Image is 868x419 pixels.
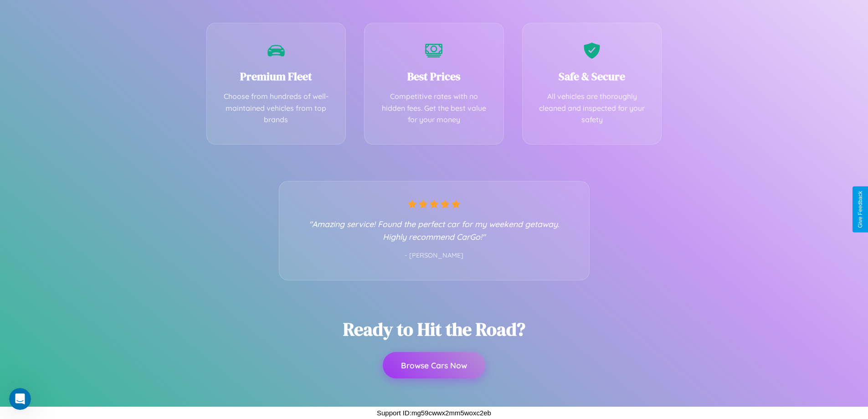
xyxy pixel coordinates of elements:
[221,91,332,126] p: Choose from hundreds of well-maintained vehicles from top brands
[298,250,571,262] p: - [PERSON_NAME]
[383,352,485,378] button: Browse Cars Now
[9,388,31,410] iframe: Intercom live chat
[378,69,490,84] h3: Best Prices
[298,217,571,243] p: "Amazing service! Found the perfect car for my weekend getaway. Highly recommend CarGo!"
[536,69,648,84] h3: Safe & Secure
[377,407,491,419] p: Support ID: mg59cwwx2mm5woxc2eb
[857,191,863,228] div: Give Feedback
[378,91,490,126] p: Competitive rates with no hidden fees. Get the best value for your money
[221,69,332,84] h3: Premium Fleet
[343,317,525,341] h2: Ready to Hit the Road?
[536,91,648,126] p: All vehicles are thoroughly cleaned and inspected for your safety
